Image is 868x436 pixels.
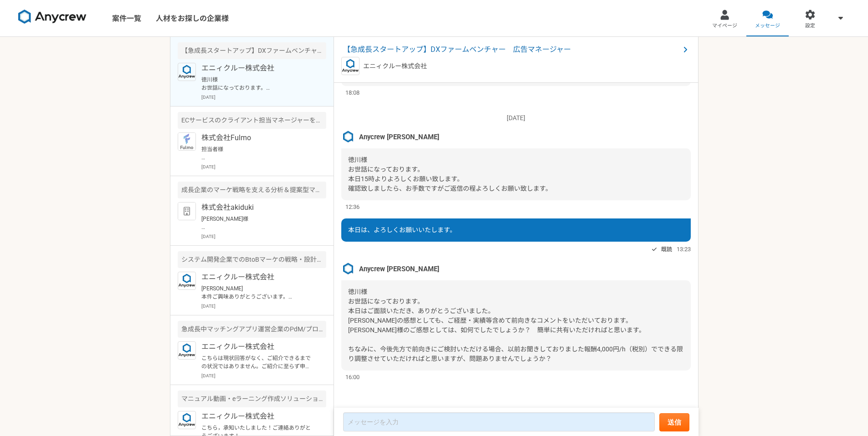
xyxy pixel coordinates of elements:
[201,272,314,283] p: エニィクルー株式会社
[341,57,360,75] img: logo_text_blue_01.png
[201,202,314,213] p: 株式会社akiduki
[201,76,314,92] p: 徳川様 お世話になっております。 本日はご面談いただき、ありがとうございました。 [PERSON_NAME]の感想としても、ご経歴・実績等含めて前向きなコメントをいただいております。 [PERS...
[201,163,326,170] p: [DATE]
[178,341,196,360] img: logo_text_blue_01.png
[345,203,360,211] span: 12:36
[178,182,326,198] div: 成長企業のマーケ戦略を支える分析＆提案型マーケター募集（業務委託）
[18,10,87,24] img: 8DqYSo04kwAAAAASUVORK5CYII=
[201,233,326,240] p: [DATE]
[359,132,439,142] span: Anycrew [PERSON_NAME]
[178,132,196,151] img: icon_01.jpg
[178,390,326,407] div: マニュアル動画・eラーニング作成ソリューション展開ベンチャー マーケティング
[178,321,326,338] div: 急成長中マッチングアプリ運営企業のPdM/プロダクト企画
[201,63,314,74] p: エニィクルー株式会社
[201,341,314,352] p: エニィクルー株式会社
[755,22,780,30] span: メッセージ
[201,145,314,162] p: 担当者様 お世話になります、[PERSON_NAME]です。 内容承知いたしました。 またご縁がございましたら、よろしくお願いいたします。
[659,413,689,431] button: 送信
[201,215,314,231] p: [PERSON_NAME]様 お世話になります、[PERSON_NAME]です。 ご丁寧なご連絡ありがとうございます。 徳川
[712,22,737,30] span: マイページ
[178,112,326,129] div: ECサービスのクライアント担当マネージャーを募集！
[363,61,427,71] p: エニィクルー株式会社
[677,245,691,253] span: 13:23
[178,411,196,429] img: logo_text_blue_01.png
[178,63,196,81] img: logo_text_blue_01.png
[178,42,326,59] div: 【急成長スタートアップ】DXファームベンチャー 広告マネージャー
[341,262,355,276] img: %E3%82%B9%E3%82%AF%E3%83%AA%E3%83%BC%E3%83%B3%E3%82%B7%E3%83%A7%E3%83%83%E3%83%88_2025-08-07_21.4...
[201,94,326,101] p: [DATE]
[201,411,314,422] p: エニィクルー株式会社
[345,373,360,381] span: 16:00
[178,202,196,220] img: default_org_logo-42cde973f59100197ec2c8e796e4974ac8490bb5b08a0eb061ff975e4574aa76.png
[201,372,326,379] p: [DATE]
[201,354,314,370] p: こちらは現状回答がなく、ご紹介できるまでの状況ではありません。ご紹介に至らず申し訳ございません。
[178,272,196,290] img: logo_text_blue_01.png
[341,113,691,123] p: [DATE]
[348,156,552,192] span: 徳川様 お世話になっております。 本日15時よりよろしくお願い致します。 確認致しましたら、お手数ですがご返信の程よろしくお願い致します。
[201,284,314,301] p: [PERSON_NAME] 本件ご興味ありがとうございます。 こちら案件ですが現状別の方で進んでおりご紹介が難しい状況でございます。ご紹介に至らず申し訳ございません。 引き続きよろしくお願い致します。
[345,88,360,97] span: 18:08
[341,130,355,144] img: %E3%82%B9%E3%82%AF%E3%83%AA%E3%83%BC%E3%83%B3%E3%82%B7%E3%83%A7%E3%83%83%E3%83%88_2025-08-07_21.4...
[201,132,314,143] p: 株式会社Fulmo
[805,22,815,30] span: 設定
[201,303,326,309] p: [DATE]
[343,44,680,55] span: 【急成長スタートアップ】DXファームベンチャー 広告マネージャー
[661,244,672,255] span: 既読
[348,288,683,362] span: 徳川様 お世話になっております。 本日はご面談いただき、ありがとうございました。 [PERSON_NAME]の感想としても、ご経歴・実績等含めて前向きなコメントをいただいております。 [PERS...
[359,264,439,274] span: Anycrew [PERSON_NAME]
[348,226,456,233] span: 本日は、よろしくお願いいたします。
[178,251,326,268] div: システム開発企業でのBtoBマーケの戦略・設計や実務までをリードできる人材を募集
